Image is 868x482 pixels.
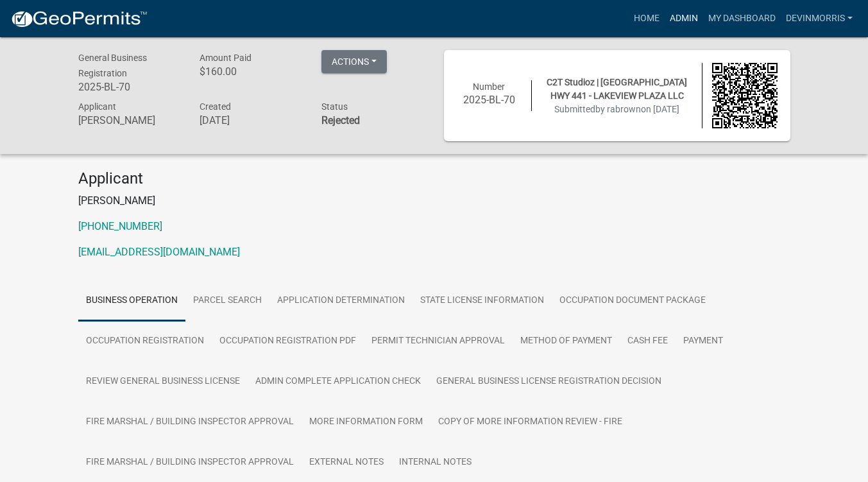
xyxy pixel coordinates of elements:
[712,63,778,128] img: QR code
[321,101,348,112] span: Status
[430,402,630,443] a: Copy of More Information Review - Fire
[620,321,676,362] a: Cash Fee
[457,94,522,106] h6: 2025-BL-70
[78,402,302,443] a: Fire Marshal / Building Inspector Approval
[302,402,430,443] a: More Information Form
[321,114,360,126] strong: Rejected
[364,321,513,362] a: Permit Technician Approval
[78,101,116,112] span: Applicant
[552,280,713,322] a: Occupation Document Package
[629,6,665,31] a: Home
[78,280,185,322] a: Business Operation
[78,169,790,188] h4: Applicant
[78,361,248,402] a: Review General Business License
[78,53,147,78] span: General Business Registration
[78,220,162,232] a: [PHONE_NUMBER]
[413,280,552,322] a: State License Information
[78,193,790,209] p: [PERSON_NAME]
[513,321,620,362] a: Method of Payment
[554,104,679,114] span: Submitted on [DATE]
[665,6,703,31] a: Admin
[200,53,251,63] span: Amount Paid
[200,65,302,78] h6: $160.00
[78,321,212,362] a: Occupation Registration
[473,82,505,92] span: Number
[185,280,269,322] a: Parcel search
[703,6,781,31] a: My Dashboard
[200,114,302,126] h6: [DATE]
[248,361,429,402] a: Admin Complete Application Check
[78,246,240,258] a: [EMAIL_ADDRESS][DOMAIN_NAME]
[676,321,731,362] a: Payment
[200,101,231,112] span: Created
[781,6,858,31] a: Devinmorris
[429,361,669,402] a: General Business License Registration Decision
[595,104,641,114] span: by rabrown
[212,321,364,362] a: Occupation Registration PDF
[321,50,387,73] button: Actions
[547,77,687,101] span: C2T Studioz | [GEOGRAPHIC_DATA] HWY 441 - LAKEVIEW PLAZA LLC
[78,114,181,126] h6: [PERSON_NAME]
[269,280,413,322] a: Application Determination
[78,81,181,93] h6: 2025-BL-70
